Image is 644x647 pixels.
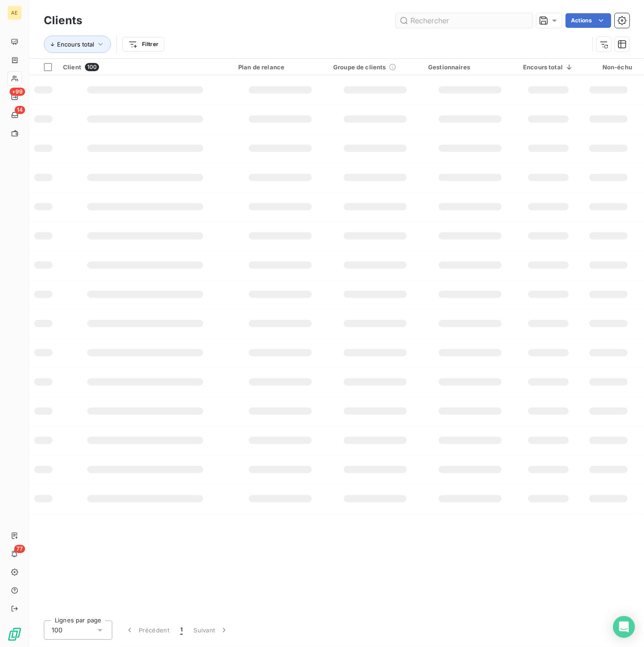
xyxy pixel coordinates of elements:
span: 1 [180,626,183,635]
span: Groupe de clients [333,63,386,71]
div: Gestionnaires [428,63,512,71]
button: Suivant [188,621,234,640]
div: Non-échu [585,63,632,71]
span: 100 [52,626,63,635]
span: 14 [15,106,25,114]
h3: Clients [44,12,82,29]
button: Encours total [44,36,111,53]
div: Encours total [523,63,574,71]
img: Logo LeanPay [7,627,22,642]
button: Filtrer [122,37,164,52]
span: Encours total [57,41,94,48]
button: 1 [175,621,188,640]
span: Client [63,63,81,71]
span: 77 [14,545,25,553]
div: Plan de relance [238,63,322,71]
button: Précédent [120,621,175,640]
span: 100 [85,63,99,71]
span: +99 [10,88,25,96]
input: Rechercher [396,13,533,28]
button: Actions [565,13,611,28]
div: Open Intercom Messenger [613,616,635,638]
div: AE [7,5,22,20]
